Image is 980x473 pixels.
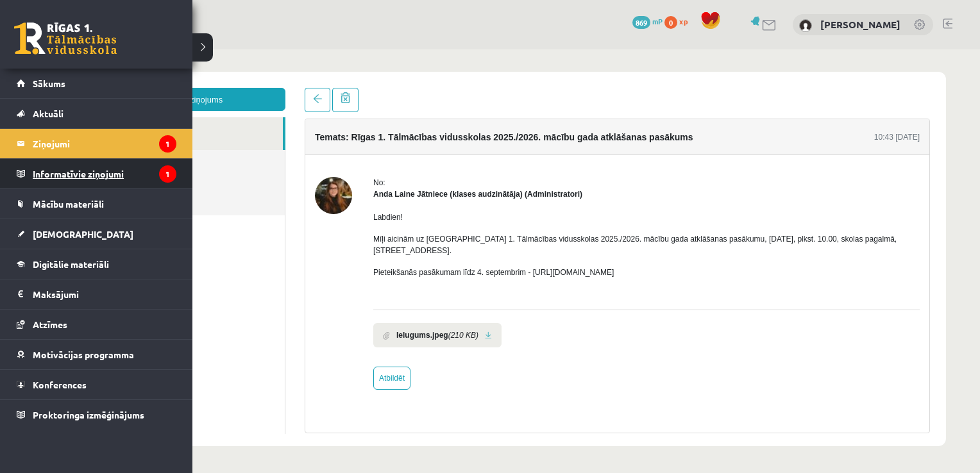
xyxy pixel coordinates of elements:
[823,82,868,94] div: 10:43 [DATE]
[820,18,900,31] a: [PERSON_NAME]
[33,228,133,240] span: [DEMOGRAPHIC_DATA]
[33,129,176,158] legend: Ziņojumi
[17,99,176,128] a: Aktuāli
[17,310,176,339] a: Atzīmes
[322,162,868,174] p: Labdien!
[652,16,663,26] span: mP
[679,16,688,26] span: xp
[632,16,663,26] a: 869 mP
[345,280,397,292] b: Ielugums.jpeg
[322,317,359,340] a: Atbildēt
[33,108,63,119] span: Aktuāli
[17,340,176,369] a: Motivācijas programma
[17,249,176,279] a: Digitālie materiāli
[17,219,176,249] a: [DEMOGRAPHIC_DATA]
[17,69,176,98] a: Sākums
[322,217,868,229] p: Pieteikšanās pasākumam līdz 4. septembrim - [URL][DOMAIN_NAME]
[799,19,812,32] img: Rolands Rozītis
[322,128,868,139] div: No:
[17,159,176,188] a: Informatīvie ziņojumi1
[33,159,176,188] legend: Informatīvie ziņojumi
[322,184,868,207] p: Mīļi aicinām uz [GEOGRAPHIC_DATA] 1. Tālmācības vidusskolas 2025./2026. mācību gada atklāšanas pa...
[397,280,427,292] i: (210 KB)
[632,16,650,29] span: 869
[17,129,176,158] a: Ziņojumi1
[264,128,301,165] img: Anda Laine Jātniece (klases audzinātāja)
[17,189,176,219] a: Mācību materiāli
[664,16,677,29] span: 0
[38,133,233,166] a: Dzēstie
[664,16,694,26] a: 0 xp
[33,409,144,420] span: Proktoringa izmēģinājums
[33,198,104,210] span: Mācību materiāli
[17,370,176,399] a: Konferences
[17,400,176,429] a: Proktoringa izmēģinājums
[33,349,134,360] span: Motivācijas programma
[17,279,176,309] a: Maksājumi
[33,78,65,89] span: Sākums
[33,319,67,330] span: Atzīmes
[33,279,176,309] legend: Maksājumi
[264,83,642,93] h4: Temats: Rīgas 1. Tālmācības vidusskolas 2025./2026. mācību gada atklāšanas pasākums
[14,22,117,54] a: Rīgas 1. Tālmācības vidusskola
[38,101,233,133] a: Nosūtītie
[33,379,87,390] span: Konferences
[159,165,176,183] i: 1
[38,68,232,101] a: Ienākošie
[322,140,531,149] strong: Anda Laine Jātniece (klases audzinātāja) (Administratori)
[159,135,176,153] i: 1
[33,258,109,270] span: Digitālie materiāli
[38,38,234,62] a: Jauns ziņojums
